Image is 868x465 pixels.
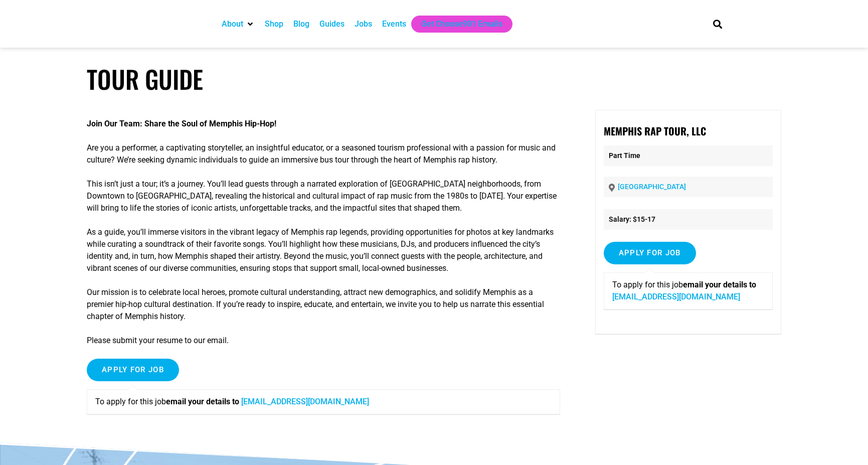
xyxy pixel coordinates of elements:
[604,145,773,166] p: Part Time
[612,292,740,301] a: [EMAIL_ADDRESS][DOMAIN_NAME]
[612,279,764,303] p: To apply for this job
[265,18,283,30] a: Shop
[95,396,552,408] p: To apply for this job
[319,18,344,30] a: Guides
[604,123,706,138] strong: Memphis Rap Tour, LLC
[382,18,406,30] a: Events
[618,183,686,191] a: [GEOGRAPHIC_DATA]
[604,209,773,230] li: Salary: $15-17
[87,359,179,381] input: Apply for job
[355,18,372,30] a: Jobs
[217,16,696,33] nav: Main nav
[87,335,560,347] p: Please submit your resume to our email.
[87,286,560,323] p: Our mission is to celebrate local heroes, promote cultural understanding, attract new demographic...
[421,18,502,30] a: Get Choose901 Emails
[683,280,756,289] strong: email your details to
[293,18,309,30] a: Blog
[87,142,560,166] p: Are you a performer, a captivating storyteller, an insightful educator, or a seasoned tourism pro...
[87,64,781,94] h1: Tour Guide
[217,16,260,33] div: About
[222,18,243,30] a: About
[166,397,239,406] strong: email your details to
[87,226,560,274] p: As a guide, you’ll immerse visitors in the vibrant legacy of Memphis rap legends, providing oppor...
[87,178,560,214] p: This isn’t just a tour; it’s a journey. You’ll lead guests through a narrated exploration of [GEO...
[241,397,369,406] a: [EMAIL_ADDRESS][DOMAIN_NAME]
[87,119,276,128] strong: Join Our Team: Share the Soul of Memphis Hip-Hop!
[709,16,726,32] div: Search
[604,242,696,264] input: Apply for job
